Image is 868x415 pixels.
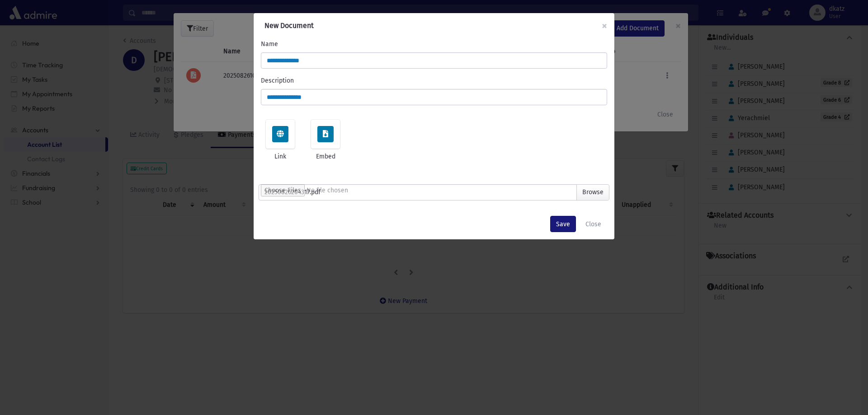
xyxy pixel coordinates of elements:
button: × [594,13,614,38]
label: 20250826204317.pdf [259,184,609,201]
span: New Document [264,21,314,30]
span: Embed [304,152,347,161]
button: Close [580,216,607,232]
span: Link [259,152,302,161]
label: Description [261,76,294,85]
label: Name [261,39,278,49]
button: Save [550,216,576,232]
